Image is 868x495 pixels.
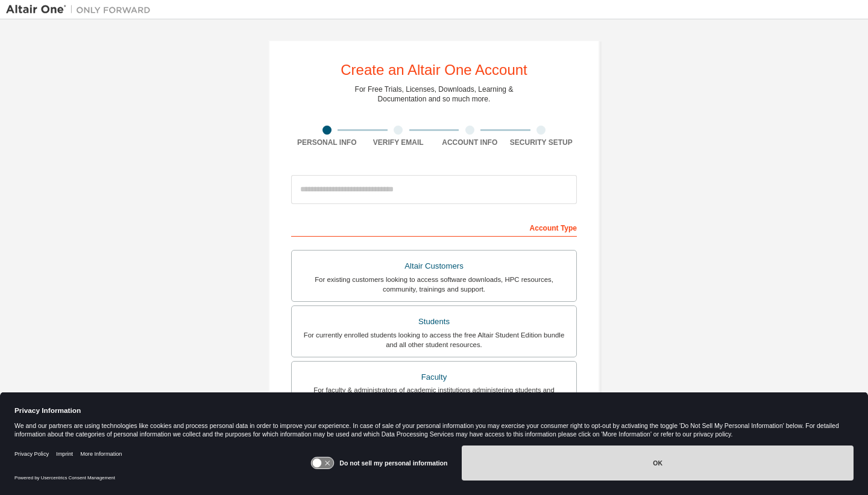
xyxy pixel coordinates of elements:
[299,313,569,330] div: Students
[363,138,435,147] div: Verify Email
[341,63,527,77] div: Create an Altair One Account
[291,217,577,237] div: Account Type
[299,275,569,294] div: For existing customers looking to access software downloads, HPC resources, community, trainings ...
[434,138,506,147] div: Account Info
[299,385,569,404] div: For faculty & administrators of academic institutions administering students and accessing softwa...
[355,85,514,104] div: For Free Trials, Licenses, Downloads, Learning & Documentation and so much more.
[6,4,157,16] img: Altair One
[299,258,569,275] div: Altair Customers
[299,369,569,386] div: Faculty
[291,138,363,147] div: Personal Info
[506,138,577,147] div: Security Setup
[299,330,569,350] div: For currently enrolled students looking to access the free Altair Student Edition bundle and all ...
